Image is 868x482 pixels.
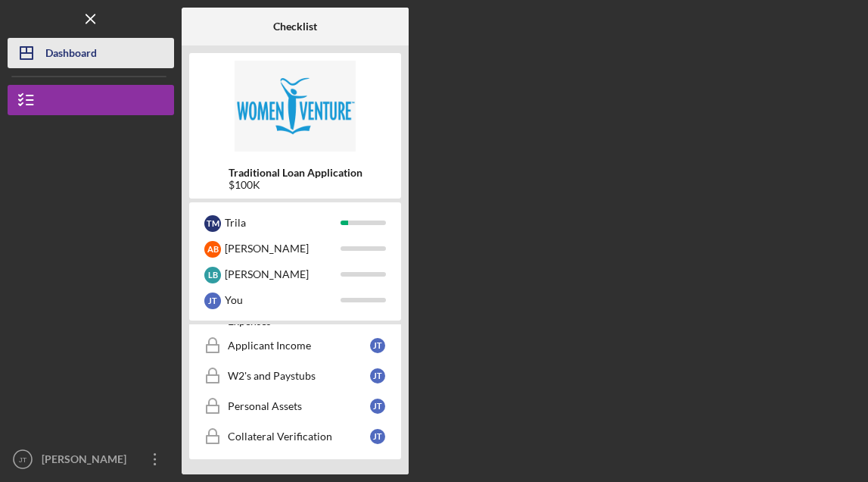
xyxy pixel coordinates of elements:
[228,370,370,382] div: W2's and Paystubs
[225,236,341,261] div: [PERSON_NAME]
[225,287,341,313] div: You
[228,400,370,412] div: Personal Assets
[204,267,221,283] div: L B
[197,330,394,361] a: Applicant IncomeJT
[370,368,385,383] div: J T
[204,215,221,232] div: T M
[370,429,385,444] div: J T
[189,61,401,152] img: Product logo
[229,167,362,179] b: Traditional Loan Application
[8,444,174,474] button: JT[PERSON_NAME]
[197,361,394,391] a: W2's and PaystubsJT
[225,261,341,287] div: [PERSON_NAME]
[204,241,221,258] div: A B
[197,391,394,421] a: Personal AssetsJT
[225,210,341,236] div: Trila
[197,421,394,452] a: Collateral VerificationJT
[273,20,317,33] b: Checklist
[370,338,385,353] div: J T
[8,38,174,68] button: Dashboard
[228,340,370,352] div: Applicant Income
[370,399,385,414] div: J T
[228,430,370,443] div: Collateral Verification
[38,444,136,478] div: [PERSON_NAME]
[45,38,97,72] div: Dashboard
[19,455,27,464] text: JT
[229,179,362,191] div: $100K
[204,293,221,309] div: J T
